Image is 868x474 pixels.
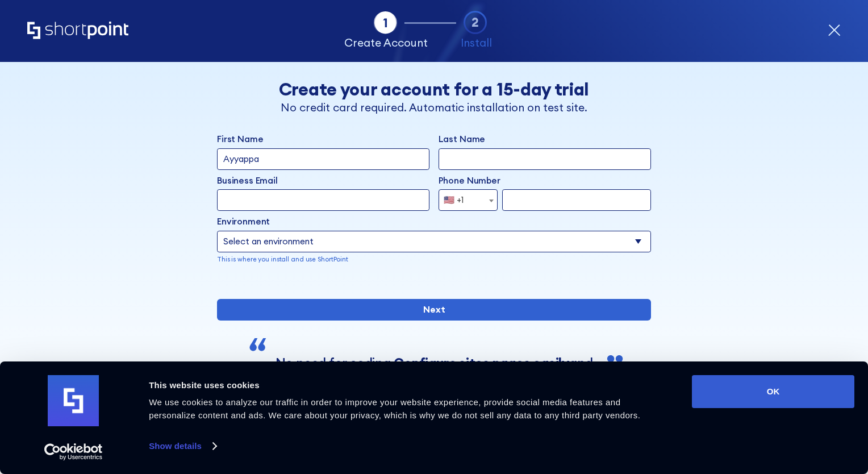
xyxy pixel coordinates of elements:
a: Usercentrics Cookiebot - opens in a new window [24,443,123,460]
div: This website uses cookies [149,379,666,392]
a: Show details [149,438,216,455]
img: logo [48,375,99,426]
span: We use cookies to analyze our traffic in order to improve your website experience, provide social... [149,397,640,420]
button: OK [692,375,854,408]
